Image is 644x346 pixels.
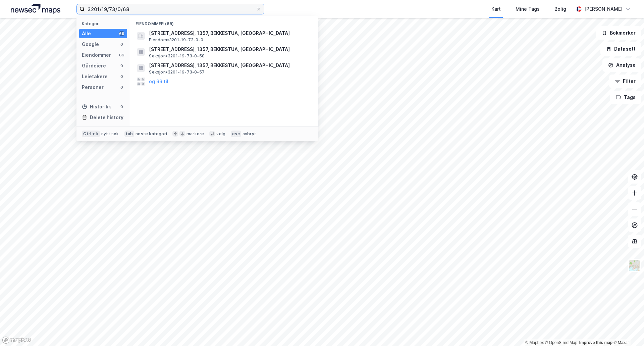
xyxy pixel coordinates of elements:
div: Personer [82,83,104,91]
div: Kategori [82,21,127,26]
div: 69 [119,31,124,36]
img: logo.a4113a55bc3d86da70a041830d287a7e.svg [11,4,60,14]
div: avbryt [243,131,256,137]
button: Filter [609,75,641,88]
div: markere [186,131,204,137]
input: Søk på adresse, matrikkel, gårdeiere, leietakere eller personer [85,4,256,14]
span: Eiendom • 3201-19-73-0-0 [149,37,203,43]
div: 69 [119,52,124,58]
div: Kontrollprogram for chat [610,314,644,346]
div: 0 [119,42,124,47]
a: OpenStreetMap [545,340,578,345]
div: 0 [119,104,124,109]
span: Seksjon • 3201-19-73-0-57 [149,69,205,75]
div: Bolig [554,5,566,13]
span: Seksjon • 3201-19-73-0-58 [149,53,205,59]
div: Leietakere [82,72,108,81]
div: Kart [491,5,501,13]
iframe: Chat Widget [610,314,644,346]
div: 0 [119,85,124,90]
div: esc [231,131,241,137]
div: neste kategori [136,131,167,137]
button: Tags [610,91,641,104]
div: Delete history [90,113,123,121]
div: 0 [119,74,124,79]
div: Google [82,40,99,48]
button: Analyse [602,58,641,72]
div: Alle [82,30,91,38]
span: [STREET_ADDRESS], 1357, BEKKESTUA, [GEOGRAPHIC_DATA] [149,61,310,69]
span: [STREET_ADDRESS], 1357, BEKKESTUA, [GEOGRAPHIC_DATA] [149,29,310,37]
a: Mapbox [525,340,544,345]
div: Historikk [82,103,111,111]
div: 0 [119,63,124,68]
div: Gårdeiere [82,62,106,70]
button: og 66 til [149,78,168,86]
img: Z [628,259,641,272]
div: velg [216,131,225,137]
div: [PERSON_NAME] [584,5,623,13]
button: Datasett [600,42,641,56]
div: tab [124,131,135,137]
div: Ctrl + k [82,131,100,137]
span: [STREET_ADDRESS], 1357, BEKKESTUA, [GEOGRAPHIC_DATA] [149,45,310,53]
a: Mapbox homepage [2,336,32,344]
button: Bokmerker [596,26,641,40]
div: Eiendommer [82,51,111,59]
div: Eiendommer (69) [130,16,318,28]
div: nytt søk [101,131,119,137]
a: Improve this map [579,340,612,345]
div: Mine Tags [516,5,540,13]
